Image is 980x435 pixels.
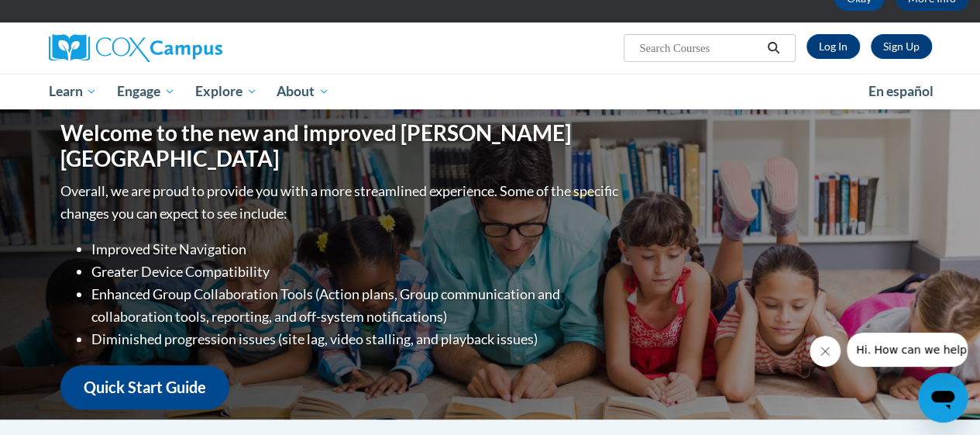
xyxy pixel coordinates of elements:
[91,283,622,328] li: Enhanced Group Collaboration Tools (Action plans, Group communication and collaboration tools, re...
[868,83,934,99] span: En español
[49,34,328,62] a: Cox Campus
[60,120,622,172] h1: Welcome to the new and improved [PERSON_NAME][GEOGRAPHIC_DATA]
[858,75,944,108] a: En español
[49,34,222,62] img: Cox Campus
[638,39,762,57] input: Search Courses
[810,336,841,367] iframe: Close message
[871,34,932,59] a: Register
[195,82,257,101] span: Explore
[107,74,185,109] a: Engage
[60,365,229,409] a: Quick Start Guide
[48,82,97,101] span: Learn
[9,11,126,23] span: Hi. How can we help?
[806,34,860,59] a: Log In
[39,74,108,109] a: Learn
[185,74,267,109] a: Explore
[91,261,622,283] li: Greater Device Compatibility
[277,82,329,101] span: About
[60,180,622,225] p: Overall, we are proud to provide you with a more streamlined experience. Some of the specific cha...
[762,39,785,57] button: Search
[91,328,622,350] li: Diminished progression issues (site lag, video stalling, and playback issues)
[918,373,968,423] iframe: Button to launch messaging window
[266,74,339,109] a: About
[91,238,622,261] li: Improved Site Navigation
[117,82,175,101] span: Engage
[37,74,944,109] div: Main menu
[847,333,968,367] iframe: Message from company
